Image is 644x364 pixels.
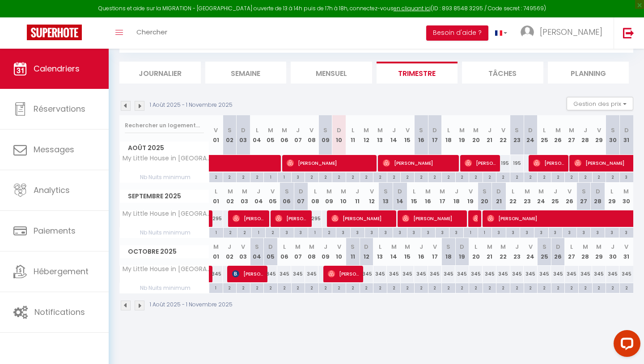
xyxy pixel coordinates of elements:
abbr: S [351,243,355,251]
div: 3 [549,228,563,236]
abbr: L [570,243,573,251]
abbr: J [554,187,557,196]
abbr: V [337,243,341,251]
th: 19 [463,183,478,210]
span: Notifications [34,306,85,318]
th: 16 [414,238,428,265]
th: 27 [576,183,591,210]
div: 2 [428,172,442,181]
span: [PERSON_NAME] [232,265,264,282]
th: 15 [401,115,415,155]
span: My Little House in [GEOGRAPHIC_DATA] * Hypercentre * Climatisé [121,210,211,217]
th: 04 [250,115,264,155]
th: 16 [414,115,428,155]
span: [PERSON_NAME] [383,155,457,172]
div: 2 [401,172,414,181]
th: 16 [421,183,436,210]
th: 26 [551,238,565,265]
abbr: V [501,126,505,134]
th: 13 [379,183,393,210]
th: 02 [223,238,237,265]
th: 07 [291,115,305,155]
abbr: D [496,187,501,196]
abbr: M [364,126,369,134]
abbr: M [282,126,287,134]
th: 20 [469,238,483,265]
div: 2 [483,172,496,181]
th: 26 [551,115,565,155]
abbr: D [337,126,341,134]
div: 3 [591,228,605,236]
th: 08 [308,183,322,210]
abbr: J [228,243,231,251]
abbr: D [241,126,246,134]
div: 3 [619,228,633,236]
span: [PERSON_NAME] [233,210,265,227]
abbr: J [392,126,396,134]
abbr: L [447,126,450,134]
th: 29 [592,238,606,265]
abbr: M [538,187,544,196]
img: logout [623,27,634,38]
abbr: J [455,187,458,196]
abbr: S [582,187,586,196]
th: 28 [579,238,593,265]
th: 10 [332,115,346,155]
span: Messages [34,144,74,155]
abbr: L [512,187,514,196]
th: 22 [496,115,510,155]
abbr: M [569,126,574,134]
abbr: V [370,187,374,196]
th: 12 [360,115,373,155]
abbr: L [475,243,477,251]
span: Chercher [136,27,167,37]
abbr: S [323,126,327,134]
div: 2 [223,172,237,181]
th: 27 [565,238,579,265]
div: 2 [510,172,524,181]
th: 09 [318,238,332,265]
abbr: V [271,187,275,196]
div: 2 [593,172,606,181]
span: [PERSON_NAME] [465,155,497,172]
abbr: D [432,126,437,134]
abbr: L [283,243,286,251]
abbr: J [296,126,300,134]
p: 1 Août 2025 - 1 Novembre 2025 [150,101,233,109]
abbr: M [242,187,247,196]
th: 18 [442,115,456,155]
div: 2 [224,228,237,236]
th: 19 [455,238,469,265]
abbr: J [257,187,260,196]
div: 2 [524,172,538,181]
abbr: S [384,187,388,196]
abbr: M [295,243,301,251]
abbr: V [309,126,314,134]
div: 3 [563,228,576,236]
div: 3 [605,228,619,236]
span: [PERSON_NAME] [328,265,360,282]
th: 17 [428,115,442,155]
th: 26 [563,183,577,210]
div: 2 [469,172,483,181]
div: 2 [237,228,251,236]
abbr: D [268,243,273,251]
abbr: S [255,243,259,251]
abbr: V [568,187,572,196]
th: 25 [538,115,551,155]
th: 21 [483,115,496,155]
abbr: V [406,126,410,134]
div: 1 [252,228,266,236]
th: 21 [483,238,496,265]
div: 1 [264,172,277,181]
th: 08 [305,238,319,265]
span: [PERSON_NAME] [533,155,565,172]
div: 345 [209,266,223,282]
th: 01 [209,238,223,265]
span: Hébergement [34,266,89,277]
th: 12 [364,183,379,210]
span: [PERSON_NAME] [540,26,602,38]
span: Réservations [34,103,85,114]
abbr: M [228,187,233,196]
div: 2 [415,172,428,181]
